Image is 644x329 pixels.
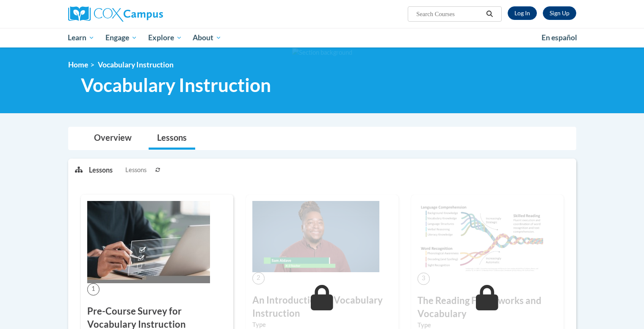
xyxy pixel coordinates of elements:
p: Lessons [89,165,113,175]
span: About [193,33,221,43]
a: Engage [100,28,143,47]
span: 3 [417,273,430,285]
input: Search Courses [415,9,483,19]
a: Explore [143,28,188,47]
img: Course Image [252,201,379,272]
span: 1 [87,283,100,296]
a: Log In [508,6,537,20]
div: Main menu [55,28,589,47]
img: Course Image [417,201,544,273]
span: Vocabulary Instruction [81,74,271,96]
img: Course Image [87,201,210,283]
a: En español [536,29,583,47]
span: Learn [68,33,94,43]
button: Search [483,9,496,19]
span: Vocabulary Instruction [98,60,174,69]
span: En español [542,33,577,42]
a: Cox Campus [68,6,229,22]
img: Cox Campus [68,6,163,22]
span: 2 [252,272,265,284]
img: Section background [292,48,352,57]
span: Lessons [125,165,146,175]
span: Engage [105,33,137,43]
a: Overview [86,127,140,150]
a: Learn [63,28,100,47]
a: About [187,28,227,47]
span: Explore [148,33,182,43]
h3: An Introduction to Vocabulary Instruction [252,294,392,320]
a: Home [68,60,88,69]
a: Lessons [149,127,195,150]
h3: The Reading Frameworks and Vocabulary [417,294,557,321]
a: Register [543,6,576,20]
